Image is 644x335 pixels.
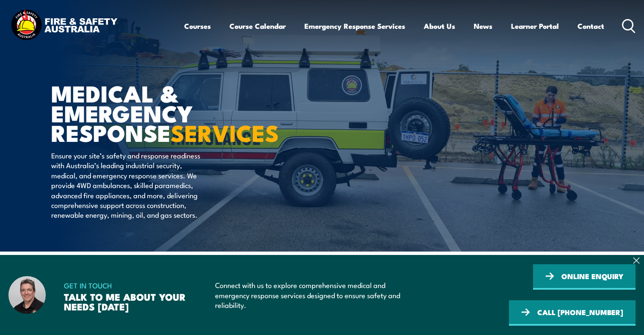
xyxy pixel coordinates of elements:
span: GET IN TOUCH [64,279,197,292]
img: Dave – Fire and Safety Australia [8,276,46,313]
a: Contact [578,15,604,37]
a: Course Calendar [229,15,286,37]
a: Courses [184,15,211,37]
strong: SERVICES [171,114,279,150]
h1: MEDICAL & EMERGENCY RESPONSE [51,83,260,142]
a: CALL [PHONE_NUMBER] [509,300,636,326]
a: Learner Portal [511,15,559,37]
p: Connect with us to explore comprehensive medical and emergency response services designed to ensu... [215,280,410,310]
a: ONLINE ENQUIRY [533,264,636,290]
a: About Us [424,15,455,37]
p: Ensure your site’s safety and response readiness with Australia’s leading industrial security, me... [51,150,206,220]
a: News [474,15,492,37]
h3: TALK TO ME ABOUT YOUR NEEDS [DATE] [64,292,197,311]
a: Emergency Response Services [304,15,405,37]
